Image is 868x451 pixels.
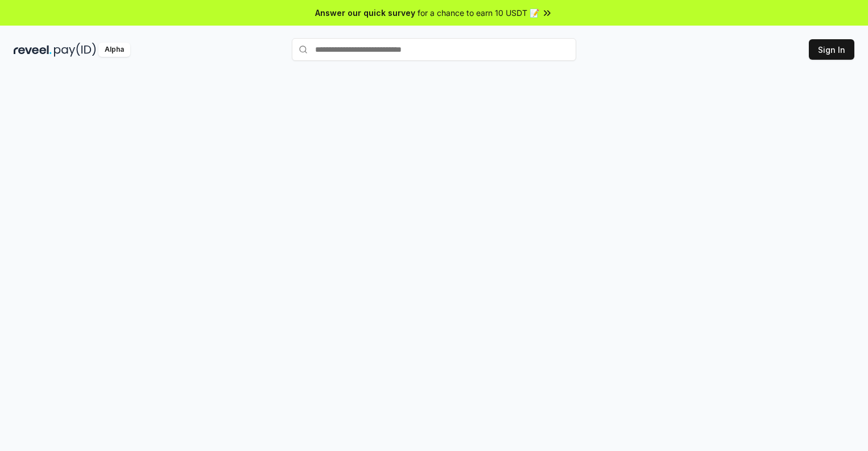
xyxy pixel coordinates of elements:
[809,39,854,60] button: Sign In
[54,43,96,57] img: pay_id
[418,7,539,19] span: for a chance to earn 10 USDT 📝
[315,7,415,19] span: Answer our quick survey
[14,43,52,57] img: reveel_dark
[98,43,130,57] div: Alpha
